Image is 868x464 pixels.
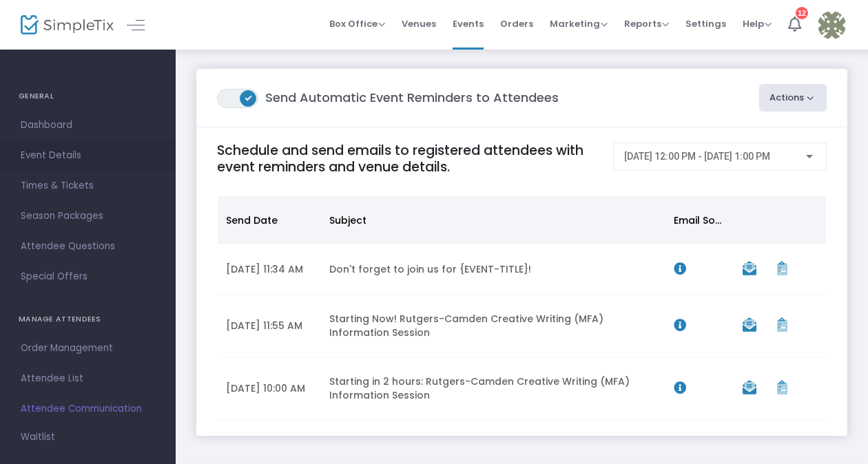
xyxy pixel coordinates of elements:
span: Events [453,6,484,41]
h4: Schedule and send emails to registered attendees with event reminders and venue details. [217,143,600,175]
span: [DATE] 12:00 PM - [DATE] 1:00 PM [624,151,770,162]
span: Season Packages [21,207,155,225]
h4: GENERAL [19,83,157,110]
span: Marketing [550,17,608,30]
button: Actions [759,84,827,112]
span: Attendee Communication [21,400,155,418]
span: Times & Tickets [21,177,155,195]
td: Starting in 2 hours: Rutgers-Camden Creative Writing (MFA) Information Session [321,357,665,420]
span: [DATE] 11:55 AM [226,319,302,333]
m-panel-title: Send Automatic Event Reminders to Attendees [217,88,559,108]
td: Starting Now! Rutgers-Camden Creative Writing (MFA) Information Session [321,295,665,357]
td: Don't forget to join us for {EVENT-TITLE}! [321,244,665,295]
th: Send Date [218,196,321,244]
span: Box Office [329,17,385,30]
span: Attendee Questions [21,238,155,255]
h4: MANAGE ATTENDEES [19,306,157,333]
span: Dashboard [21,116,155,134]
div: Data table [218,196,826,420]
span: Special Offers [21,268,155,286]
span: Settings [685,6,726,41]
span: Order Management [21,339,155,357]
span: [DATE] 10:00 AM [226,381,305,395]
span: Event Details [21,147,155,165]
span: Venues [402,6,436,41]
span: Reports [624,17,669,30]
span: Help [743,17,772,30]
span: Orders [500,6,533,41]
span: Waitlist [21,430,55,444]
span: [DATE] 11:34 AM [226,262,303,276]
th: Email Source [665,196,734,244]
th: Subject [321,196,665,244]
span: Attendee List [21,370,155,388]
span: ON [245,94,252,101]
div: 12 [796,7,808,19]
